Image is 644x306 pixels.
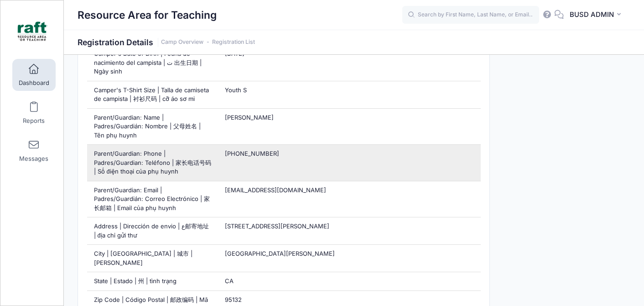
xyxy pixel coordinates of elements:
[225,277,234,285] span: CA
[0,10,64,53] a: Resource Area for Teaching
[87,45,218,81] div: Camper's Date of Birth | Fecha de nacimiento del campista | ت 出生日期 | Ngày sinh
[87,217,218,244] div: Address | Dirección de envio | ع邮寄地址 | địa chỉ gửi thư
[87,245,218,272] div: City | [GEOGRAPHIC_DATA] | 城市 | [PERSON_NAME]
[87,145,218,181] div: Parent/Guardian: Phone | Padres/Guardian: Teléfono | 家长电话号码 | Số điện thoại của phụ huynh
[12,97,56,129] a: Reports
[87,81,218,108] div: Camper's T-Shirt Size | Talla de camiseta de campista | 衬衫尺码 | cỡ áo sơ mi
[225,222,329,230] span: [STREET_ADDRESS][PERSON_NAME]
[78,5,217,26] h1: Resource Area for Teaching
[570,10,614,20] span: BUSD ADMIN
[12,135,56,167] a: Messages
[16,14,50,48] img: Resource Area for Teaching
[87,109,218,145] div: Parent/Guardian: Name | Padres/Guardián: Nombre | 父母姓名 | Tên phụ huynh
[19,155,48,163] span: Messages
[402,6,539,24] input: Search by First Name, Last Name, or Email...
[225,296,242,303] span: 95132
[19,79,49,87] span: Dashboard
[87,272,218,290] div: State | Estado | 州 | tình trạng
[225,250,335,257] span: [GEOGRAPHIC_DATA][PERSON_NAME]
[23,117,45,125] span: Reports
[161,39,203,46] a: Camp Overview
[225,186,326,194] span: [EMAIL_ADDRESS][DOMAIN_NAME]
[225,86,247,94] span: Youth S
[87,181,218,217] div: Parent/Guardian: Email | Padres/Guardián: Correo Electrónico | 家长邮箱 | Email của phụ huynh
[564,5,630,26] button: BUSD ADMIN
[225,150,279,157] span: [PHONE_NUMBER]
[212,39,255,46] a: Registration List
[12,59,56,91] a: Dashboard
[78,37,255,47] h1: Registration Details
[225,114,274,121] span: [PERSON_NAME]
